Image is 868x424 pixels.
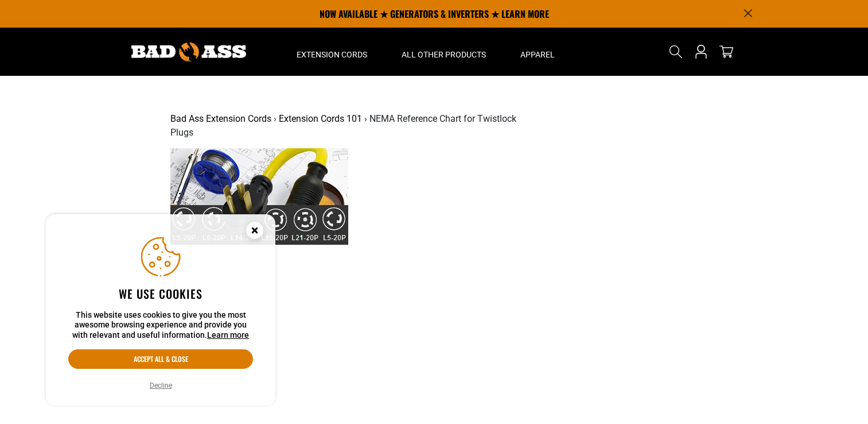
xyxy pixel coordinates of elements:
a: Learn more [207,330,249,340]
a: Extension Cords 101 [279,113,362,124]
a: Bad Ass Extension Cords [170,113,271,124]
span: All Other Products [402,49,486,60]
button: Accept all & close [68,349,253,369]
span: Apparel [520,49,555,60]
span: NEMA Reference Chart for Twistlock Plugs [170,113,516,138]
summary: Apparel [503,28,572,76]
img: NEMA Reference Chart for Twistlock Plugs [170,148,348,245]
p: This website uses cookies to give you the most awesome browsing experience and provide you with r... [68,310,253,341]
aside: Cookie Consent [46,214,275,406]
summary: All Other Products [384,28,503,76]
h2: We use cookies [68,286,253,301]
img: Bad Ass Extension Cords [131,43,246,61]
button: Decline [146,380,176,391]
span: › [364,113,367,124]
nav: breadcrumbs [170,112,522,140]
span: › [274,113,277,124]
span: Extension Cords [297,49,367,60]
summary: Extension Cords [279,28,384,76]
summary: Search [667,43,685,61]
